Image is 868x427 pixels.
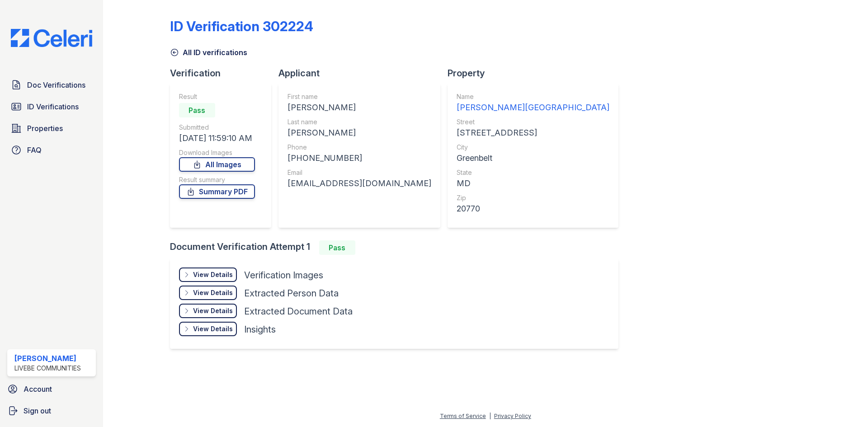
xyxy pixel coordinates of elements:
[170,240,626,255] div: Document Verification Attempt 1
[27,145,42,155] span: FAQ
[179,132,255,145] div: [DATE] 11:59:10 AM
[24,384,52,394] span: Account
[170,67,278,80] div: Verification
[457,92,609,114] a: Name [PERSON_NAME][GEOGRAPHIC_DATA]
[24,405,51,416] span: Sign out
[278,67,448,80] div: Applicant
[457,101,609,114] div: [PERSON_NAME][GEOGRAPHIC_DATA]
[244,305,353,318] div: Extracted Document Data
[440,413,486,419] a: Terms of Service
[489,413,491,419] div: |
[27,80,85,90] span: Doc Verifications
[288,152,431,164] div: [PHONE_NUMBER]
[170,47,247,58] a: All ID verifications
[244,287,339,300] div: Extracted Person Data
[457,193,609,202] div: Zip
[170,18,313,34] div: ID Verification 302224
[830,391,859,418] iframe: chat widget
[4,402,99,420] a: Sign out
[457,127,609,139] div: [STREET_ADDRESS]
[288,101,431,114] div: [PERSON_NAME]
[457,202,609,215] div: 20770
[4,29,99,47] img: CE_Logo_Blue-a8612792a0a2168367f1c8372b55b34899dd931a85d93a1a3d3e32e68fde9ad4.png
[457,117,609,127] div: Street
[193,306,233,315] div: View Details
[457,168,609,177] div: State
[193,288,233,297] div: View Details
[27,101,79,112] span: ID Verifications
[193,270,233,279] div: View Details
[448,67,626,80] div: Property
[244,269,323,282] div: Verification Images
[14,364,81,373] div: LiveBe Communities
[288,92,431,101] div: First name
[179,92,255,101] div: Result
[7,119,96,137] a: Properties
[14,353,81,364] div: [PERSON_NAME]
[7,141,96,159] a: FAQ
[4,380,99,398] a: Account
[457,152,609,164] div: Greenbelt
[288,177,431,190] div: [EMAIL_ADDRESS][DOMAIN_NAME]
[288,127,431,139] div: [PERSON_NAME]
[319,240,355,255] div: Pass
[7,98,96,116] a: ID Verifications
[179,184,255,199] a: Summary PDF
[179,157,255,172] a: All Images
[179,103,215,117] div: Pass
[457,92,609,101] div: Name
[179,175,255,184] div: Result summary
[288,168,431,177] div: Email
[288,143,431,152] div: Phone
[179,148,255,157] div: Download Images
[457,177,609,190] div: MD
[7,76,96,94] a: Doc Verifications
[288,117,431,127] div: Last name
[193,324,233,333] div: View Details
[494,413,531,419] a: Privacy Policy
[457,143,609,152] div: City
[27,123,63,134] span: Properties
[179,123,255,132] div: Submitted
[244,323,276,336] div: Insights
